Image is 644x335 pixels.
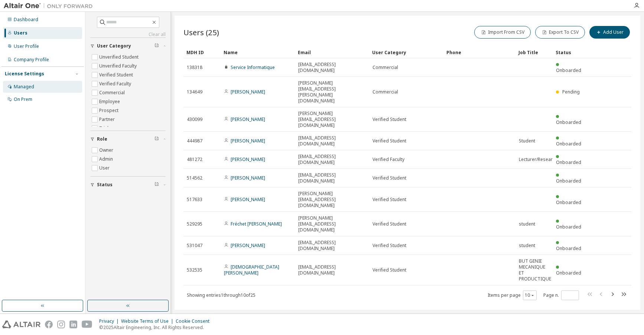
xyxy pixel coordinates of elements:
div: Dashboard [14,17,38,23]
div: Email [298,46,366,58]
span: Onboarded [556,178,581,184]
span: Verified Student [373,221,406,227]
span: [EMAIL_ADDRESS][DOMAIN_NAME] [298,135,366,147]
span: Role [97,136,107,142]
span: Pending [562,89,580,95]
img: facebook.svg [45,321,53,328]
span: Clear filter [155,136,159,142]
div: License Settings [5,71,44,77]
span: Onboarded [556,270,581,276]
span: 430099 [187,116,202,122]
button: Import From CSV [474,26,531,39]
span: [EMAIL_ADDRESS][DOMAIN_NAME] [298,240,366,252]
div: On Prem [14,96,32,102]
div: Website Terms of Use [121,318,176,324]
span: 444987 [187,138,202,144]
a: [PERSON_NAME] [231,175,265,181]
label: Admin [99,155,114,164]
div: Status [556,46,587,58]
span: Page n. [543,290,579,300]
a: [PERSON_NAME] [231,116,265,122]
label: Unverified Student [99,53,140,62]
a: [PERSON_NAME] [231,138,265,144]
span: Verified Student [373,116,406,122]
span: Verified Student [373,267,406,273]
div: Job Title [518,46,550,58]
span: [PERSON_NAME][EMAIL_ADDRESS][DOMAIN_NAME] [298,191,366,208]
span: 514562 [187,175,202,181]
img: instagram.svg [57,321,65,328]
span: 529295 [187,221,202,227]
span: [EMAIL_ADDRESS][DOMAIN_NAME] [298,62,366,73]
a: [DEMOGRAPHIC_DATA][PERSON_NAME] [224,264,279,276]
button: Add User [589,26,630,39]
div: Cookie Consent [176,318,214,324]
button: Role [90,131,166,147]
span: Onboarded [556,141,581,147]
div: Company Profile [14,57,49,63]
p: © 2025 Altair Engineering, Inc. All Rights Reserved. [99,324,214,331]
label: Commercial [99,88,126,97]
label: Verified Faculty [99,79,133,88]
span: 134649 [187,89,202,95]
button: Export To CSV [535,26,585,39]
img: Altair One [4,2,97,10]
div: MDH ID [186,46,218,58]
span: Status [97,182,113,188]
span: [EMAIL_ADDRESS][DOMAIN_NAME] [298,154,366,165]
label: Verified Student [99,70,134,79]
span: Onboarded [556,119,581,125]
a: [PERSON_NAME] [231,242,265,249]
span: Verified Student [373,175,406,181]
span: Verified Faculty [373,157,404,162]
span: Users (25) [183,27,219,37]
button: User Category [90,38,166,54]
span: Onboarded [556,159,581,165]
label: Prospect [99,106,120,115]
a: [PERSON_NAME] [231,156,265,162]
span: BUT GENIE MECANIQUE ET PRODUCTIQUE [519,258,551,282]
span: Onboarded [556,199,581,206]
span: Verified Student [373,138,406,144]
button: 10 [525,292,535,298]
span: Onboarded [556,224,581,230]
div: Name [224,46,292,58]
img: altair_logo.svg [2,321,40,328]
div: Managed [14,84,34,90]
span: [PERSON_NAME][EMAIL_ADDRESS][PERSON_NAME][DOMAIN_NAME] [298,80,366,104]
label: Unverified Faculty [99,62,138,70]
span: student [519,221,535,227]
label: Trial [99,124,110,133]
label: Partner [99,115,116,124]
span: [PERSON_NAME][EMAIL_ADDRESS][DOMAIN_NAME] [298,215,366,233]
a: Fréchet [PERSON_NAME] [231,221,282,227]
div: Phone [446,46,513,58]
span: Commercial [373,65,398,70]
span: Clear filter [155,182,159,188]
div: User Profile [14,43,39,49]
span: 532535 [187,267,202,273]
span: Commercial [373,89,398,95]
div: User Category [372,46,440,58]
img: linkedin.svg [69,321,77,328]
button: Status [90,177,166,193]
img: youtube.svg [82,321,92,328]
span: student [519,243,535,249]
a: [PERSON_NAME] [231,196,265,203]
span: User Category [97,43,131,49]
span: Verified Student [373,197,406,203]
div: Users [14,30,27,36]
a: [PERSON_NAME] [231,89,265,95]
span: 481272 [187,157,202,162]
span: [PERSON_NAME][EMAIL_ADDRESS][DOMAIN_NAME] [298,111,366,128]
span: Onboarded [556,67,581,73]
span: 517633 [187,197,202,203]
span: Items per page [488,290,537,300]
label: User [99,164,111,173]
span: 138318 [187,65,202,70]
span: Onboarded [556,245,581,252]
span: Showing entries 1 through 10 of 25 [187,292,256,298]
span: [EMAIL_ADDRESS][DOMAIN_NAME] [298,172,366,184]
a: Clear all [90,32,166,37]
span: [EMAIL_ADDRESS][DOMAIN_NAME] [298,264,366,276]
